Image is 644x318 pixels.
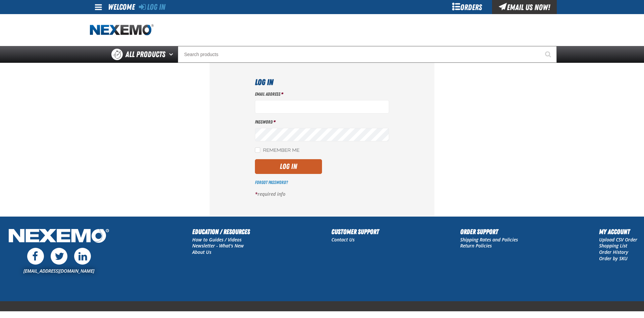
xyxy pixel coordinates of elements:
[255,180,288,185] a: Forgot Password?
[460,242,492,249] a: Return Policies
[599,236,637,243] a: Upload CSV Order
[255,147,300,154] label: Remember Me
[125,48,165,60] span: All Products
[255,76,389,88] h1: Log In
[460,236,518,243] a: Shipping Rates and Policies
[255,147,260,153] input: Remember Me
[90,24,154,36] img: Nexemo logo
[7,227,111,246] img: Nexemo Logo
[192,249,211,255] a: About Us
[192,242,244,249] a: Newsletter - What's New
[90,24,154,36] a: Home
[460,227,518,237] h2: Order Support
[540,46,557,63] button: Start Searching
[331,227,379,237] h2: Customer Support
[599,227,637,237] h2: My Account
[139,2,165,12] a: Log In
[178,46,557,63] input: Search
[331,236,355,243] a: Contact Us
[192,236,241,243] a: How to Guides / Videos
[255,191,389,197] p: required info
[599,242,627,249] a: Shopping List
[255,159,322,174] button: Log In
[599,249,628,255] a: Order History
[23,268,94,274] a: [EMAIL_ADDRESS][DOMAIN_NAME]
[192,227,250,237] h2: Education / Resources
[255,119,389,125] label: Password
[599,255,628,262] a: Order by SKU
[167,46,178,63] button: Open All Products pages
[255,91,389,97] label: Email Address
